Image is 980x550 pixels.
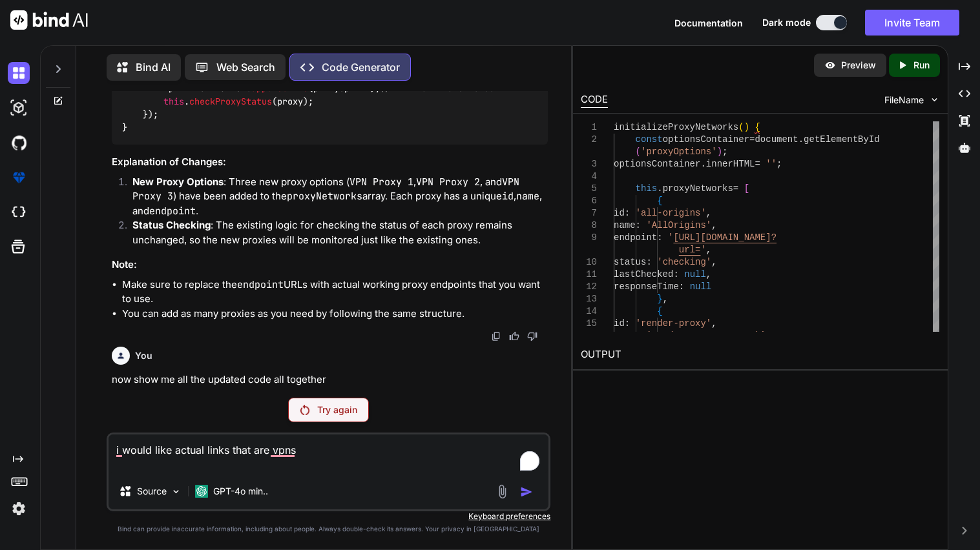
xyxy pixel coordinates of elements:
[717,147,722,157] span: )
[520,485,533,498] img: icon
[581,318,597,330] div: 15
[8,167,30,188] img: premium
[636,208,706,218] span: 'all-origins'
[112,155,548,170] h3: Explanation of Changes:
[509,331,519,341] img: like
[722,147,727,157] span: ;
[213,485,268,498] p: GPT-4o min..
[581,330,597,342] div: 16
[122,175,548,219] li: : Three new proxy options ( , , and ) have been added to the array. Each proxy has a unique , , a...
[287,190,362,203] code: proxyNetworks
[636,220,641,230] span: :
[8,201,30,223] img: cloudideIcon
[581,92,608,108] div: CODE
[674,17,743,28] span: Documentation
[171,486,182,497] img: Pick Models
[136,59,171,75] p: Bind AI
[581,219,597,232] div: 8
[657,306,662,316] span: {
[122,278,548,307] li: Make sure to replace the URLs with actual working proxy endpoints that you want to use.
[755,159,760,169] span: =
[614,232,657,243] span: endpoint
[502,190,514,203] code: id
[755,134,798,145] span: document
[690,281,712,292] span: null
[679,245,701,255] span: url=
[706,159,755,169] span: innerHTML
[929,94,940,105] img: chevron down
[614,318,625,329] span: id
[701,159,706,169] span: .
[581,305,597,318] div: 14
[663,183,733,194] span: proxyNetworks
[614,331,636,341] span: name
[109,434,548,473] textarea: To enrich screen reader interactions, please activate Accessibility in Grammarly extension settings
[647,331,766,341] span: 'Render Proxy Network'
[8,498,30,520] img: settings
[706,269,711,280] span: ,
[581,134,597,146] div: 2
[711,318,716,329] span: ,
[581,281,597,293] div: 12
[711,220,716,230] span: ,
[663,294,668,304] span: ,
[300,405,309,415] img: Retry
[641,147,717,157] span: 'proxyOptions'
[10,10,88,30] img: Bind AI
[581,207,597,219] div: 7
[913,59,930,72] p: Run
[251,83,308,94] span: appendChild
[581,293,597,305] div: 13
[349,176,413,188] code: VPN Proxy 1
[733,183,738,194] span: =
[581,195,597,207] div: 6
[614,220,636,230] span: name
[614,269,673,280] span: lastChecked
[647,257,652,267] span: :
[777,159,782,169] span: ;
[135,349,152,362] h6: You
[516,190,539,203] code: name
[762,16,811,29] span: Dark mode
[744,122,749,132] span: )
[657,196,662,206] span: {
[614,208,625,218] span: id
[824,59,836,71] img: preview
[674,16,743,30] button: Documentation
[416,176,480,188] code: VPN Proxy 2
[581,121,597,134] div: 1
[8,132,30,154] img: githubDark
[381,83,499,94] span: // Initial status check
[581,158,597,170] div: 3
[625,208,630,218] span: :
[581,232,597,244] div: 9
[163,96,184,107] span: this
[706,208,711,218] span: ,
[8,97,30,119] img: darkAi-studio
[216,59,275,75] p: Web Search
[711,257,716,267] span: ,
[132,176,224,188] strong: New Proxy Options
[657,232,662,243] span: :
[755,122,760,132] span: {
[107,524,550,534] p: Bind can provide inaccurate information, including about people. Always double-check its answers....
[744,183,749,194] span: [
[674,269,679,280] span: :
[137,485,167,498] p: Source
[491,331,501,341] img: copy
[107,511,550,522] p: Keyboard preferences
[636,318,712,329] span: 'render-proxy'
[614,257,646,267] span: status
[122,218,548,247] li: : The existing logic for checking the status of each proxy remains unchanged, so the new proxies ...
[684,269,706,280] span: null
[625,318,630,329] span: :
[674,232,777,243] span: [URL][DOMAIN_NAME]?
[527,331,537,341] img: dislike
[132,219,211,231] strong: Status Checking
[679,281,684,292] span: :
[798,134,804,145] span: .
[636,183,658,194] span: this
[149,205,196,218] code: endpoint
[581,256,597,269] div: 10
[663,134,749,145] span: optionsContainer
